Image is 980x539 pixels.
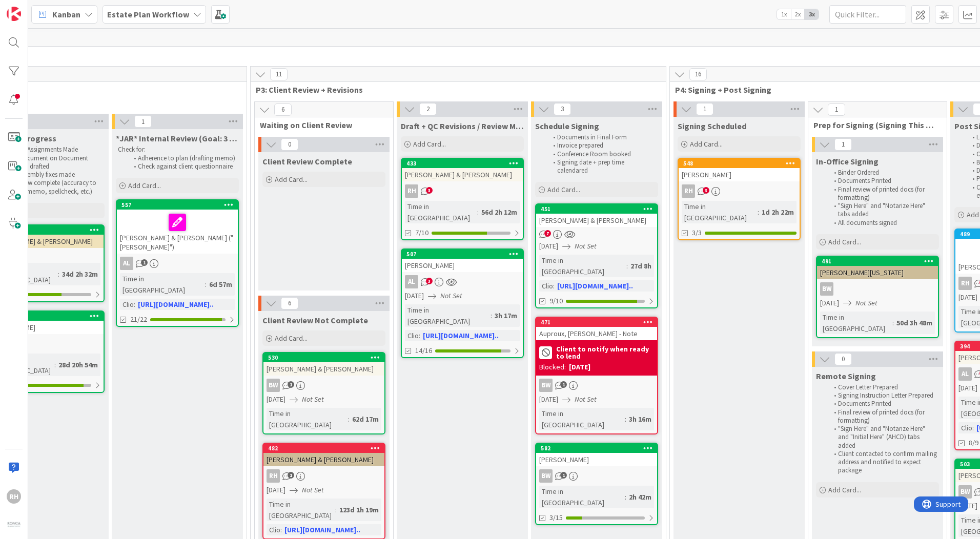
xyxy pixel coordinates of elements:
[682,184,695,198] div: RH
[260,120,380,130] span: Waiting on Client Review
[270,68,288,80] span: 11
[268,354,384,361] div: 530
[817,257,938,279] div: 491[PERSON_NAME][US_STATE]
[536,204,657,227] div: 451[PERSON_NAME] & [PERSON_NAME]
[692,227,702,238] span: 3/3
[262,315,368,325] span: Client Review Not Complete
[406,160,523,167] div: 433
[275,334,308,343] span: Add Card...
[855,298,877,307] i: Not Set
[141,259,148,266] span: 1
[828,103,845,116] span: 1
[958,485,972,499] div: BW
[302,395,324,404] i: Not Set
[536,318,657,327] div: 471
[116,199,239,327] a: 557[PERSON_NAME] & [PERSON_NAME] ("[PERSON_NAME]")ALTime in [GEOGRAPHIC_DATA]:6d 57mClio:[URL][DO...
[263,353,384,362] div: 530
[560,381,567,388] span: 1
[822,258,938,265] div: 491
[405,291,424,301] span: [DATE]
[117,200,238,210] div: 557
[547,150,657,158] li: Conference Room booked
[828,408,937,425] li: Final review of printed docs (for formatting)
[972,422,974,433] span: :
[539,408,625,430] div: Time in [GEOGRAPHIC_DATA]
[402,184,523,198] div: RH
[575,241,597,251] i: Not Set
[274,103,292,116] span: 6
[405,304,491,327] div: Time in [GEOGRAPHIC_DATA]
[703,187,709,194] span: 3
[267,469,280,483] div: RH
[479,206,520,218] div: 56d 2h 12m
[117,200,238,254] div: 557[PERSON_NAME] & [PERSON_NAME] ("[PERSON_NAME]")
[413,139,446,149] span: Add Card...
[262,156,352,167] span: Client Review Complete
[281,297,298,309] span: 6
[405,330,419,341] div: Clio
[120,273,205,296] div: Time in [GEOGRAPHIC_DATA]
[816,156,879,167] span: In-Office Signing
[59,268,100,280] div: 34d 2h 32m
[541,445,657,452] div: 582
[679,159,800,168] div: 548
[813,120,934,130] span: Prep for Signing (Signing This Week)
[536,453,657,466] div: [PERSON_NAME]
[128,181,161,190] span: Add Card...
[121,201,238,209] div: 557
[544,230,551,237] span: 7
[828,425,937,450] li: "Sign Here" and "Notarize Here" and "Initial Here" (AHCD) tabs added
[337,504,381,515] div: 123d 1h 19m
[817,266,938,279] div: [PERSON_NAME][US_STATE]
[541,319,657,326] div: 471
[554,103,571,115] span: 3
[401,248,524,358] a: 507[PERSON_NAME]AL[DATE]Not SetTime in [GEOGRAPHIC_DATA]:3h 17mClio:[URL][DOMAIN_NAME]..14/16
[120,257,133,270] div: AL
[335,504,337,515] span: :
[56,359,100,370] div: 28d 20h 54m
[560,472,567,479] span: 1
[302,485,324,494] i: Not Set
[539,469,553,483] div: BW
[817,257,938,266] div: 491
[267,379,280,392] div: BW
[569,362,590,372] div: [DATE]
[120,299,134,310] div: Clio
[267,485,285,495] span: [DATE]
[539,255,626,277] div: Time in [GEOGRAPHIC_DATA]
[828,202,937,219] li: "Sign Here" and "Notarize Here" tabs added
[683,160,800,167] div: 548
[138,300,214,309] a: [URL][DOMAIN_NAME]..
[134,299,135,310] span: :
[54,359,56,370] span: :
[477,206,479,218] span: :
[759,206,797,218] div: 1d 2h 22m
[547,185,580,194] span: Add Card...
[626,260,628,272] span: :
[402,250,523,272] div: 507[PERSON_NAME]
[284,525,360,534] a: [URL][DOMAIN_NAME]..
[828,219,937,227] li: All documents signed
[958,422,972,433] div: Clio
[280,524,282,535] span: :
[828,169,937,177] li: Binder Ordered
[958,292,977,303] span: [DATE]
[440,291,462,300] i: Not Set
[969,438,978,448] span: 8/9
[419,330,420,341] span: :
[288,381,294,388] span: 1
[426,278,433,284] span: 3
[107,9,189,19] b: Estate Plan Workflow
[268,445,384,452] div: 482
[625,491,626,503] span: :
[679,184,800,198] div: RH
[58,268,59,280] span: :
[402,159,523,168] div: 433
[817,282,938,296] div: BW
[263,379,384,392] div: BW
[536,444,657,466] div: 582[PERSON_NAME]
[491,310,492,321] span: :
[275,175,308,184] span: Add Card...
[556,345,654,360] b: Client to notify when ready to lend
[626,413,654,425] div: 3h 16m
